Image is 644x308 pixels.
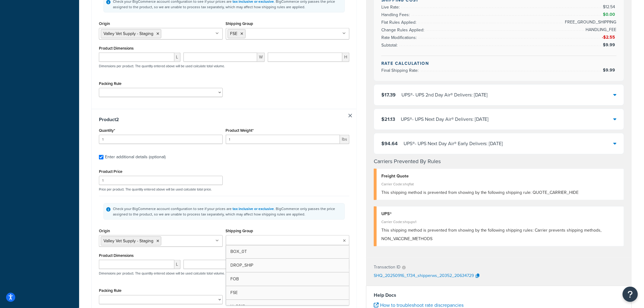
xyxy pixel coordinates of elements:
a: Remove Item [348,114,352,117]
span: $9.99 [603,42,617,48]
span: Subtotal: [381,42,399,48]
input: 0.0 [99,135,223,144]
div: Enter additional details (optional) [105,153,166,161]
label: Origin [99,229,110,233]
span: $12.54 [603,4,617,10]
label: Packing Rule [99,81,121,86]
label: Product Dimensions [99,253,134,258]
span: $21.13 [381,116,395,123]
div: Check your BigCommerce account configuration to see if your prices are . BigCommerce only passes ... [113,206,342,217]
span: $0.00 [603,11,617,18]
span: BOX_0T [231,248,247,255]
span: lbs [340,135,349,144]
label: Shipping Group [226,21,254,26]
span: Final Shipping Rate: [381,67,420,74]
div: Carrier Code: shqups1 [381,218,619,226]
input: Enter additional details (optional) [99,155,103,159]
span: L [174,260,180,269]
span: HANDLING_FEE [584,26,617,33]
span: DROP_SHIP [231,262,254,268]
span: Change Rules Applied: [381,27,426,33]
span: Valley Vet Supply - Staging [103,238,153,244]
span: This shipping method is prevented from showing by the following shipping rule: QUOTE_CARRIER_HIDE [381,189,579,196]
div: UPS® - UPS 2nd Day Air® Delivers: [DATE] [401,91,488,99]
label: Shipping Group [226,229,254,233]
span: H [342,53,349,62]
p: SHQ_20250916_1734_shipperws_20352_20634729 [374,271,474,281]
label: Quantity* [99,128,115,133]
span: FSE [231,289,238,296]
div: UPS® [381,210,619,218]
a: FOB [226,272,349,286]
span: -$2.55 [602,34,617,40]
span: Rate Modifications: [381,34,418,41]
span: FSE [230,30,238,37]
h4: Carriers Prevented By Rules [374,157,624,166]
p: Dimensions per product. The quantity entered above will be used calculate total volume. [97,64,225,68]
span: Live Rate: [381,4,401,10]
label: Origin [99,21,110,26]
a: FSE [226,286,349,299]
label: Product Price [99,169,122,174]
label: Product Weight* [226,128,254,133]
input: 0.00 [226,135,340,144]
span: $9.99 [603,67,617,73]
span: FREE_GROUND_SHIPPING [564,19,617,26]
a: BOX_0T [226,245,349,258]
label: Packing Rule [99,289,121,293]
h4: Help Docs [374,292,624,299]
h3: Product 2 [99,117,349,123]
button: Open Resource Center [623,287,638,302]
div: UPS® - UPS Next Day Air® Delivers: [DATE] [401,115,489,124]
span: Handling Fees: [381,12,411,18]
span: $17.39 [381,91,396,98]
div: Freight Quote [381,172,619,180]
p: Transaction ID [374,263,401,271]
p: Price per product. The quantity entered above will be used calculate total price. [97,187,351,191]
label: Product Dimensions [99,46,134,51]
span: This shipping method is prevented from showing by the following shipping rules: Carrier prevents ... [381,227,602,242]
p: Dimensions per product. The quantity entered above will be used calculate total volume. [97,271,225,275]
div: Carrier Code: shqflat [381,180,619,188]
span: L [174,53,180,62]
a: tax inclusive or exclusive [233,206,274,212]
h4: Rate Calculation [381,60,617,67]
span: W [257,53,265,62]
span: Flat Rules Applied: [381,19,418,26]
span: $94.64 [381,140,398,147]
div: UPS® - UPS Next Day Air® Early Delivers: [DATE] [404,139,503,148]
span: Valley Vet Supply - Staging [103,30,153,37]
a: DROP_SHIP [226,259,349,272]
span: FOB [231,276,239,282]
